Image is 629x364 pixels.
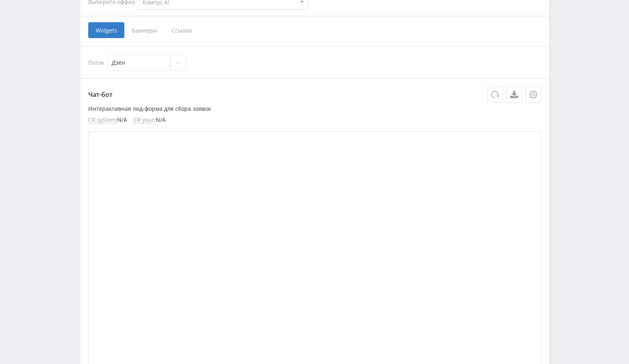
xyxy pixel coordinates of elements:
a: Скачать [506,87,522,102]
li: : N/A [88,117,127,123]
span: Ссылки [164,22,199,38]
span: Widgets [88,22,124,38]
button: Обновить [487,87,503,102]
button: Настройки [525,87,541,102]
span: CR system [88,117,116,123]
li: : N/A [134,117,166,123]
div: Поток [88,54,541,70]
span: CR your [134,117,154,123]
span: Баннеры [124,22,164,38]
p: Интерактивная лид-форма для сбора заявок [88,106,541,112]
p: Чат-бот [88,87,541,102]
